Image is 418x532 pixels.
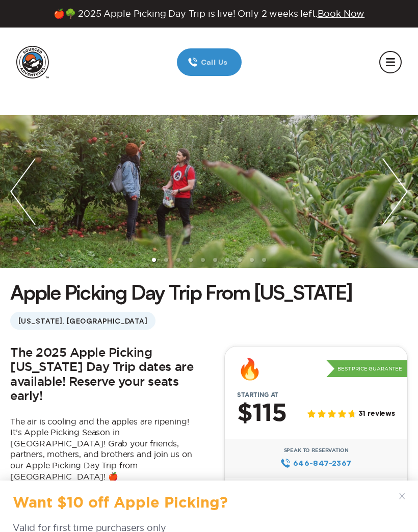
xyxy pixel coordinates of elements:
[372,115,418,268] img: next slide / item
[326,360,407,378] p: Best Price Guarantee
[16,46,49,78] img: Sourced Adventures company logo
[10,312,155,330] span: [US_STATE], [GEOGRAPHIC_DATA]
[152,258,156,262] li: slide item 1
[54,8,364,19] span: 🍎🌳 2025 Apple Picking Day Trip is live! Only 2 weeks left.
[237,401,286,427] h2: $115
[318,9,365,18] span: Book Now
[358,410,395,418] span: 31 reviews
[280,458,351,469] a: 646‍-847‍-2367
[293,458,352,469] span: 646‍-847‍-2367
[225,258,229,262] li: slide item 7
[237,359,263,379] div: 🔥
[379,51,402,73] button: mobile menu
[10,416,194,483] p: The air is cooling and the apples are ripening! It’s Apple Picking Season in [GEOGRAPHIC_DATA]! G...
[13,493,395,522] h3: Want $10 off Apple Picking?
[201,258,205,262] li: slide item 5
[164,258,168,262] li: slide item 2
[189,258,193,262] li: slide item 4
[225,391,291,398] span: Starting at
[198,57,231,68] span: Call Us
[10,346,194,404] h2: The 2025 Apple Picking [US_STATE] Day Trip dates are available! Reserve your seats early!
[213,258,217,262] li: slide item 6
[262,258,266,262] li: slide item 10
[250,258,254,262] li: slide item 9
[10,278,352,306] h1: Apple Picking Day Trip From [US_STATE]
[177,48,242,76] a: Call Us
[284,447,349,454] span: Speak to Reservation
[176,258,180,262] li: slide item 3
[238,258,242,262] li: slide item 8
